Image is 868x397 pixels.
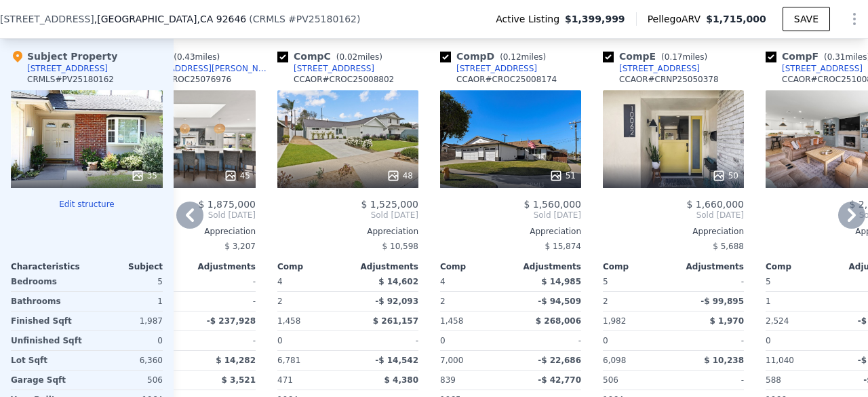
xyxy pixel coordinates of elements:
[456,74,557,85] div: CCAOR # CROC25008174
[503,52,521,62] span: 0.12
[277,210,418,221] span: Sold [DATE]
[294,63,374,74] div: [STREET_ADDRESS]
[440,50,551,63] div: Comp D
[603,356,626,365] span: 6,098
[373,316,418,326] span: $ 261,157
[277,50,388,63] div: Comp C
[185,261,256,272] div: Adjustments
[188,331,256,350] div: -
[440,316,463,326] span: 1,458
[766,277,771,286] span: 5
[249,12,360,26] div: ( )
[11,261,87,272] div: Characteristics
[188,292,256,311] div: -
[331,52,388,62] span: ( miles)
[440,277,446,286] span: 4
[207,316,256,326] span: -$ 237,928
[656,52,713,62] span: ( miles)
[549,169,576,183] div: 51
[706,14,766,24] span: $1,715,000
[348,261,418,272] div: Adjustments
[603,226,744,237] div: Appreciation
[783,7,830,31] button: SAVE
[277,336,283,345] span: 0
[87,261,163,272] div: Subject
[197,14,246,24] span: , CA 92646
[538,375,581,385] span: -$ 42,770
[253,14,285,24] span: CRMLS
[11,50,117,63] div: Subject Property
[648,12,707,26] span: Pellego ARV
[90,272,163,291] div: 5
[513,331,581,350] div: -
[90,292,163,311] div: 1
[511,261,581,272] div: Adjustments
[440,336,446,345] span: 0
[712,169,738,183] div: 50
[378,277,418,286] span: $ 14,602
[131,169,157,183] div: 35
[440,375,456,385] span: 839
[440,226,581,237] div: Appreciation
[277,277,283,286] span: 4
[277,226,418,237] div: Appreciation
[710,316,744,326] span: $ 1,970
[536,316,581,326] span: $ 268,006
[27,74,114,85] div: CRMLS # PV25180162
[131,63,272,74] div: [STREET_ADDRESS][PERSON_NAME]
[456,63,537,74] div: [STREET_ADDRESS]
[440,210,581,221] span: Sold [DATE]
[440,63,537,74] a: [STREET_ADDRESS]
[713,242,744,251] span: $ 5,688
[361,199,418,210] span: $ 1,525,000
[384,375,418,385] span: $ 4,380
[603,316,626,326] span: 1,982
[766,336,771,345] span: 0
[11,371,84,390] div: Garage Sqft
[277,316,300,326] span: 1,458
[90,371,163,390] div: 506
[665,52,683,62] span: 0.17
[11,292,84,311] div: Bathrooms
[351,331,418,350] div: -
[216,356,256,365] span: $ 14,282
[11,331,84,350] div: Unfinished Sqft
[222,375,256,385] span: $ 3,521
[11,272,84,291] div: Bedrooms
[198,199,256,210] span: $ 1,875,000
[673,261,744,272] div: Adjustments
[131,74,231,85] div: CCAOR # CROC25076976
[603,50,713,63] div: Comp E
[115,226,256,237] div: Appreciation
[288,14,357,24] span: # PV25180162
[188,272,256,291] div: -
[603,210,744,221] span: Sold [DATE]
[27,63,108,74] div: [STREET_ADDRESS]
[440,292,508,311] div: 2
[841,5,868,33] button: Show Options
[11,351,84,370] div: Lot Sqft
[168,52,225,62] span: ( miles)
[603,63,700,74] a: [STREET_ADDRESS]
[11,311,84,330] div: Finished Sqft
[541,277,581,286] span: $ 14,985
[440,356,463,365] span: 7,000
[224,169,250,183] div: 45
[494,52,551,62] span: ( miles)
[375,297,418,306] span: -$ 92,093
[701,297,744,306] span: -$ 99,895
[294,74,394,85] div: CCAOR # CROC25008802
[827,52,846,62] span: 0.31
[90,311,163,330] div: 1,987
[704,356,744,365] span: $ 10,238
[538,297,581,306] span: -$ 94,509
[545,242,581,251] span: $ 15,874
[90,331,163,350] div: 0
[524,199,581,210] span: $ 1,560,000
[782,63,863,74] div: [STREET_ADDRESS]
[224,242,256,251] span: $ 3,207
[603,277,608,286] span: 5
[619,74,719,85] div: CCAOR # CRNP25050378
[766,63,863,74] a: [STREET_ADDRESS]
[496,12,565,26] span: Active Listing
